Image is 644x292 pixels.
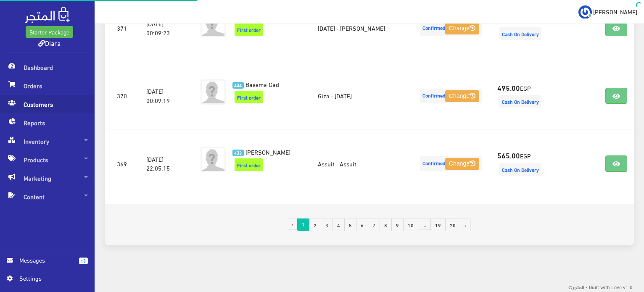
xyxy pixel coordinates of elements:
td: Assuit - Assuit [311,130,411,197]
a: 7 [368,218,380,231]
span: Orders [7,76,88,95]
img: avatar.png [201,12,226,37]
span: Confirmed [420,89,482,103]
strong: 495.00 [497,82,520,93]
a: 10 [403,218,418,231]
a: ... [PERSON_NAME] [578,5,637,18]
li: « Previous [287,218,298,231]
td: [DATE] 22:05:15 [140,130,187,197]
button: Change [445,158,479,170]
a: 3 [321,218,333,231]
a: 6 [356,218,368,231]
td: 370 [105,62,140,130]
button: Change [445,23,479,34]
a: Next » [460,218,471,231]
span: Confirmed [420,156,482,171]
a: 5 [344,218,356,231]
span: 13 [79,258,88,264]
td: [DATE] 00:09:19 [140,62,187,130]
span: [PERSON_NAME] [593,6,637,17]
a: 2 [309,218,321,231]
span: Cash On Delivery [499,163,541,176]
span: Cash On Delivery [499,27,541,40]
span: Products [7,150,88,169]
span: - Built with Love v1.0 [586,282,633,291]
span: First order [235,23,263,36]
img: avatar.png [201,79,226,105]
img: avatar.png [201,147,226,172]
td: EGP [491,130,554,197]
iframe: Drift Widget Chat Controller [602,234,634,266]
strong: 565.00 [497,150,520,160]
a: 13 Messages [7,255,88,274]
td: Giza - [DATE] [311,62,411,130]
a: Diara [38,37,61,49]
a: 19 [430,218,446,231]
span: Messages [19,255,72,265]
span: 433 [232,150,244,157]
strong: المتجر [573,283,584,290]
a: 20 [445,218,460,231]
a: Settings [7,274,88,287]
span: Bassma Gad [245,78,279,90]
span: Inventory [7,132,88,150]
span: Reports [7,113,88,132]
span: Marketing [7,169,88,187]
td: 369 [105,130,140,197]
img: . [25,7,70,23]
div: © [568,281,641,292]
button: Change [445,90,479,102]
span: Confirmed [420,21,482,36]
a: 4 [333,218,345,231]
a: 8 [380,218,392,231]
span: Cash On Delivery [499,95,541,108]
span: [PERSON_NAME] [245,146,290,158]
a: 433 [PERSON_NAME] [232,147,298,156]
td: EGP [491,62,554,130]
span: Customers [7,95,88,113]
span: Content [7,187,88,206]
a: Starter Package [26,26,73,38]
span: First order [235,158,263,171]
span: First order [235,91,263,103]
a: 434 Bassma Gad [232,79,298,89]
a: 9 [391,218,404,231]
img: ... [578,5,592,19]
span: Dashboard [7,58,88,76]
span: 1 [297,218,309,230]
span: 434 [232,82,244,89]
span: Settings [19,274,81,283]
